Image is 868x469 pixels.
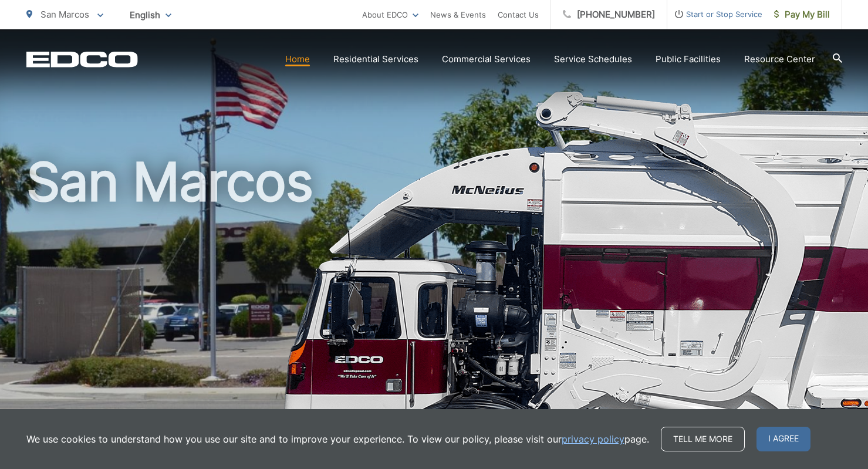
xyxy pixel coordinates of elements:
[661,427,745,451] a: Tell me more
[554,52,632,66] a: Service Schedules
[756,427,810,451] span: I agree
[744,52,815,66] a: Resource Center
[285,52,310,66] a: Home
[774,8,830,22] span: Pay My Bill
[362,8,418,22] a: About EDCO
[26,432,649,446] p: We use cookies to understand how you use our site and to improve your experience. To view our pol...
[40,9,89,20] span: San Marcos
[26,51,138,68] a: EDCD logo. Return to the homepage.
[121,5,180,25] span: English
[333,52,418,66] a: Residential Services
[656,52,721,66] a: Public Facilities
[430,8,486,22] a: News & Events
[442,52,531,66] a: Commercial Services
[562,432,624,446] a: privacy policy
[498,8,539,22] a: Contact Us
